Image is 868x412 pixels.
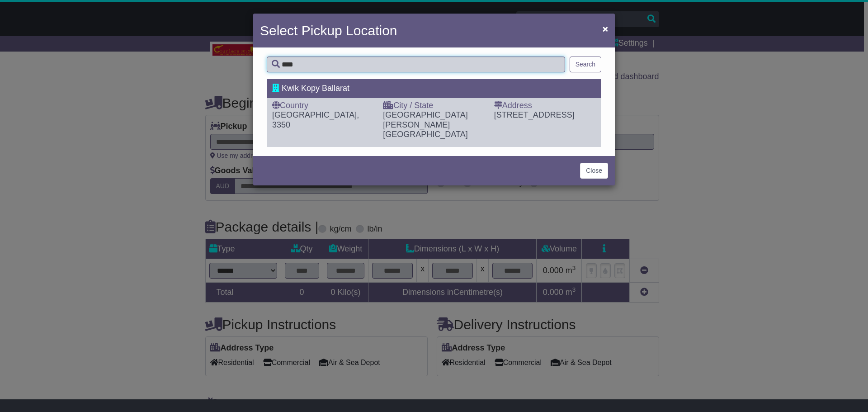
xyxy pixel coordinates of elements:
[272,110,359,129] span: [GEOGRAPHIC_DATA], 3350
[494,110,575,119] span: [STREET_ADDRESS]
[580,163,608,179] button: Close
[603,24,608,34] span: ×
[260,20,397,41] h4: Select Pickup Location
[494,101,596,111] div: Address
[383,110,467,139] span: [GEOGRAPHIC_DATA][PERSON_NAME][GEOGRAPHIC_DATA]
[598,19,613,38] button: Close
[272,101,374,111] div: Country
[282,84,349,93] span: Kwik Kopy Ballarat
[570,57,601,72] button: Search
[383,101,485,111] div: City / State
